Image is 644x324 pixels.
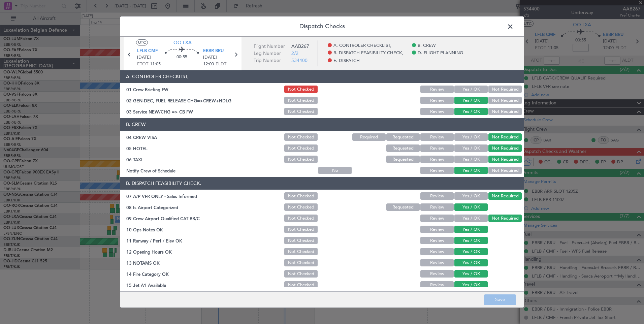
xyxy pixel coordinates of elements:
button: Not Required [488,215,522,222]
button: Not Required [488,156,522,163]
button: Not Required [488,86,522,93]
button: Not Required [488,167,522,174]
button: Not Required [488,144,522,152]
button: Not Required [488,97,522,104]
button: Not Required [488,133,522,141]
header: Dispatch Checks [120,17,524,37]
button: Not Required [488,108,522,115]
button: Not Required [488,192,522,200]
